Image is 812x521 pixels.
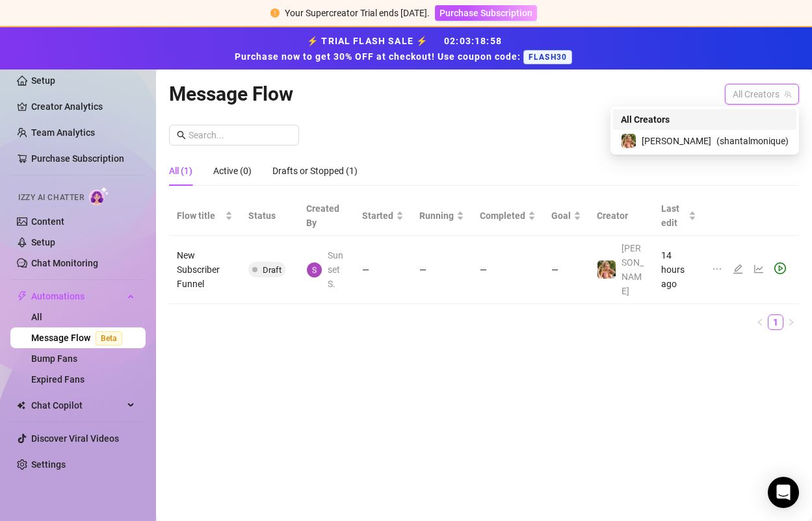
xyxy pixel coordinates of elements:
[362,209,393,223] span: Started
[712,264,722,274] span: ellipsis
[444,36,502,46] span: 02 : 03 : 18 : 58
[189,128,291,142] input: Search...
[31,237,55,248] a: Setup
[783,314,799,330] button: right
[31,312,42,322] a: All
[307,262,322,277] img: Sunset SM Inc
[774,262,786,274] span: play-circle
[285,8,430,18] span: Your Supercreator Trial ends [DATE].
[480,209,525,223] span: Completed
[272,164,358,178] div: Drafts or Stopped (1)
[31,216,64,227] a: Content
[523,50,572,64] span: FLASH30
[472,196,544,236] th: Completed
[768,314,783,330] li: 1
[354,196,412,236] th: Started
[235,51,523,62] strong: Purchase now to get 30% OFF at checkout! Use coupon code:
[298,196,354,236] th: Created By
[169,236,241,304] td: New Subscriber Funnel
[31,153,124,164] a: Purchase Subscription
[589,196,653,236] th: Creator
[169,164,192,178] div: All (1)
[419,209,454,223] span: Running
[96,331,122,346] span: Beta
[642,134,711,148] span: [PERSON_NAME]
[17,291,27,301] span: thunderbolt
[18,192,84,204] span: Izzy AI Chatter
[753,264,764,274] span: line-chart
[263,265,282,275] span: Draft
[17,401,25,410] img: Chat Copilot
[621,112,670,127] span: All Creators
[354,236,412,304] td: —
[241,196,298,236] th: Status
[169,196,241,236] th: Flow title
[752,314,768,330] button: left
[435,5,537,21] button: Purchase Subscription
[756,318,764,326] span: left
[169,79,293,109] article: Message Flow
[544,236,589,304] td: —
[768,477,799,508] div: Open Intercom Messenger
[597,260,616,279] img: Shantal
[544,196,589,236] th: Goal
[31,258,98,268] a: Chat Monitoring
[31,75,55,86] a: Setup
[31,395,124,416] span: Chat Copilot
[31,127,95,138] a: Team Analytics
[177,131,186,140] span: search
[733,84,791,104] span: All Creators
[783,314,799,330] li: Next Page
[439,8,532,18] span: Purchase Subscription
[661,201,686,230] span: Last edit
[622,134,636,148] img: Shantal
[412,236,472,304] td: —
[31,333,127,343] a: Message FlowBeta
[31,374,85,385] a: Expired Fans
[31,433,119,444] a: Discover Viral Videos
[31,353,77,364] a: Bump Fans
[89,186,109,205] img: AI Chatter
[31,96,135,117] a: Creator Analytics
[31,459,66,470] a: Settings
[31,286,124,307] span: Automations
[412,196,472,236] th: Running
[177,209,222,223] span: Flow title
[653,196,704,236] th: Last edit
[716,134,789,148] span: ( shantalmonique )
[213,164,252,178] div: Active (0)
[472,236,544,304] td: —
[270,8,280,18] span: exclamation-circle
[733,264,743,274] span: edit
[328,248,347,291] span: Sunset S.
[551,209,571,223] span: Goal
[784,90,792,98] span: team
[787,318,795,326] span: right
[622,243,644,296] span: [PERSON_NAME]
[653,236,704,304] td: 14 hours ago
[752,314,768,330] li: Previous Page
[768,315,783,329] a: 1
[435,8,537,18] a: Purchase Subscription
[235,36,577,62] strong: ⚡ TRIAL FLASH SALE ⚡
